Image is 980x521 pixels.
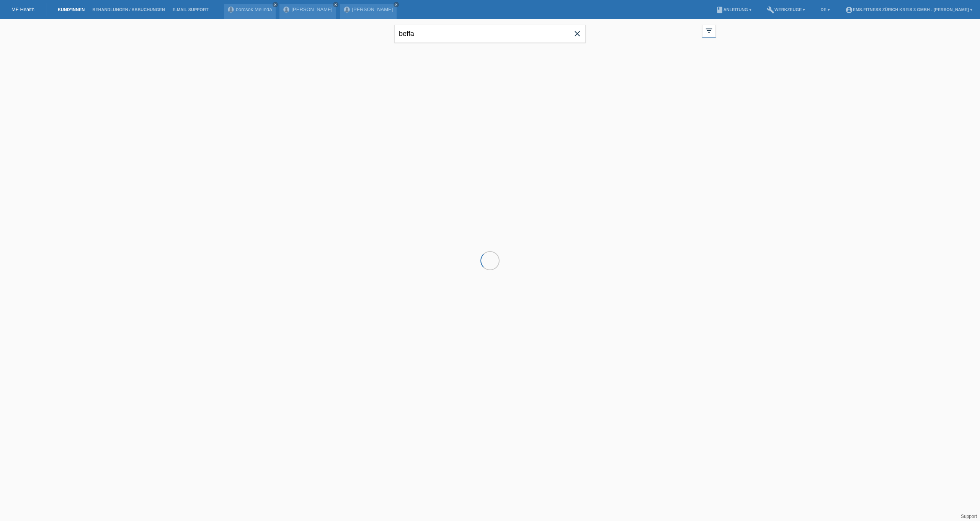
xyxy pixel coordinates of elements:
[333,2,338,7] a: close
[767,6,774,14] i: build
[169,7,212,12] a: E-Mail Support
[273,2,278,7] a: close
[817,7,833,12] a: DE ▾
[88,7,169,12] a: Behandlungen / Abbuchungen
[763,7,809,12] a: buildWerkzeuge ▾
[394,25,586,43] input: Suche...
[716,6,724,14] i: book
[291,7,332,12] a: [PERSON_NAME]
[54,7,88,12] a: Kund*innen
[394,2,399,7] a: close
[334,3,338,7] i: close
[394,3,398,7] i: close
[11,7,34,12] a: MF Health
[841,7,976,12] a: account_circleEMS-Fitness Zürich Kreis 3 GmbH - [PERSON_NAME] ▾
[352,7,393,12] a: [PERSON_NAME]
[961,514,977,519] a: Support
[236,7,272,12] a: borcsok Melinda
[273,3,277,7] i: close
[712,7,755,12] a: bookAnleitung ▾
[705,26,713,35] i: filter_list
[573,29,582,38] i: close
[845,6,853,14] i: account_circle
